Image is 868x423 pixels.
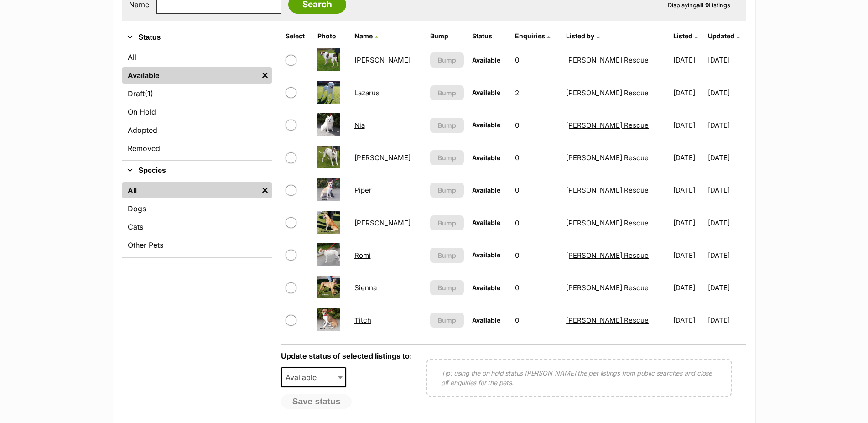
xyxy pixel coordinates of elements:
[708,77,745,109] td: [DATE]
[430,313,464,328] button: Bump
[354,219,411,227] a: [PERSON_NAME]
[670,142,707,173] td: [DATE]
[472,251,500,259] span: Available
[673,32,692,40] span: Listed
[566,316,649,324] a: [PERSON_NAME] Rescue
[511,207,561,239] td: 0
[430,85,464,100] button: Bump
[430,150,464,165] button: Bump
[122,31,272,43] button: Status
[122,180,272,257] div: Species
[511,44,561,76] td: 0
[281,394,352,409] button: Save status
[708,272,745,303] td: [DATE]
[354,32,378,40] a: Name
[281,367,347,387] span: Available
[670,77,707,109] td: [DATE]
[670,304,707,336] td: [DATE]
[511,77,561,109] td: 2
[430,248,464,263] button: Bump
[438,185,456,195] span: Bump
[668,1,730,9] span: Displaying Listings
[430,52,464,68] button: Bump
[354,56,411,64] a: [PERSON_NAME]
[468,29,510,43] th: Status
[354,283,377,292] a: Sienna
[282,29,313,43] th: Select
[258,67,272,84] a: Remove filter
[566,251,649,260] a: [PERSON_NAME] Rescue
[145,88,153,99] span: (1)
[511,174,561,206] td: 0
[354,316,371,324] a: Titch
[438,120,456,130] span: Bump
[122,49,272,65] a: All
[122,67,258,84] a: Available
[708,110,745,141] td: [DATE]
[708,240,745,271] td: [DATE]
[354,186,372,194] a: Piper
[708,44,745,76] td: [DATE]
[670,272,707,303] td: [DATE]
[511,272,561,303] td: 0
[438,283,456,292] span: Bump
[354,121,365,130] a: Nia
[441,368,717,387] p: Tip: using the on hold status [PERSON_NAME] the pet listings from public searches and close off e...
[438,251,456,260] span: Bump
[122,140,272,157] a: Removed
[515,32,550,40] a: Enquiries
[122,200,272,217] a: Dogs
[566,283,649,292] a: [PERSON_NAME] Rescue
[258,182,272,198] a: Remove filter
[708,304,745,336] td: [DATE]
[708,174,745,206] td: [DATE]
[430,280,464,295] button: Bump
[122,104,272,120] a: On Hold
[566,89,649,97] a: [PERSON_NAME] Rescue
[430,183,464,198] button: Bump
[566,121,649,130] a: [PERSON_NAME] Rescue
[129,0,149,9] label: Name
[472,154,500,162] span: Available
[438,218,456,228] span: Bump
[511,240,561,271] td: 0
[708,142,745,173] td: [DATE]
[472,284,500,292] span: Available
[354,251,371,260] a: Romi
[354,153,411,162] a: [PERSON_NAME]
[673,32,697,40] a: Listed
[670,110,707,141] td: [DATE]
[566,32,594,40] span: Listed by
[122,122,272,138] a: Adopted
[511,304,561,336] td: 0
[511,142,561,173] td: 0
[472,186,500,194] span: Available
[566,186,649,194] a: [PERSON_NAME] Rescue
[566,56,649,64] a: [PERSON_NAME] Rescue
[670,207,707,239] td: [DATE]
[472,316,500,324] span: Available
[708,32,739,40] a: Updated
[670,240,707,271] td: [DATE]
[282,371,326,384] span: Available
[472,219,500,226] span: Available
[708,207,745,239] td: [DATE]
[472,89,500,96] span: Available
[670,174,707,206] td: [DATE]
[438,55,456,65] span: Bump
[281,351,412,360] label: Update status of selected listings to:
[438,153,456,162] span: Bump
[122,219,272,235] a: Cats
[472,56,500,64] span: Available
[438,315,456,325] span: Bump
[354,89,379,97] a: Lazarus
[566,219,649,227] a: [PERSON_NAME] Rescue
[426,29,468,43] th: Bump
[566,32,599,40] a: Listed by
[430,118,464,133] button: Bump
[511,110,561,141] td: 0
[122,165,272,177] button: Species
[122,85,272,102] a: Draft
[430,215,464,230] button: Bump
[696,1,709,9] strong: all 9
